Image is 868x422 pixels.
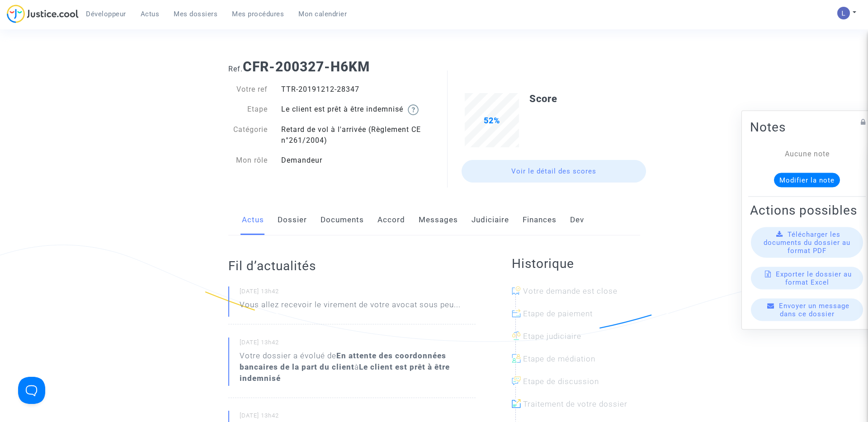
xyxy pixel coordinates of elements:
span: Télécharger les documents du dossier au format PDF [764,230,850,255]
a: Développeur [79,7,133,21]
span: Mes procédures [232,10,284,18]
iframe: Help Scout Beacon - Open [18,377,45,404]
a: Judiciaire [472,205,509,235]
b: Le client est prêt à être indemnisé [240,362,450,383]
img: jc-logo.svg [7,5,79,23]
div: TTR-20191212-28347 [274,84,434,95]
h2: Notes [750,119,864,135]
b: CFR-200327-H6KM [243,59,370,75]
h2: Actions possibles [750,202,864,218]
b: En attente des coordonnées bancaires de la part du client [240,351,446,371]
span: Envoyer un message dans ce dossier [779,302,849,318]
h2: Fil d’actualités [228,258,476,274]
div: Aucune note [764,149,850,159]
a: Mon calendrier [291,7,354,21]
div: Etape [222,104,275,115]
a: Dossier [278,205,307,235]
a: Mes procédures [225,7,291,21]
span: Mon calendrier [298,10,347,18]
img: AATXAJzI13CaqkJmx-MOQUbNyDE09GJ9dorwRvFSQZdH=s96-c [837,7,850,19]
button: Modifier la note [774,173,840,188]
a: Messages [419,205,458,235]
span: Exporter le dossier au format Excel [776,270,852,286]
div: Le client est prêt à être indemnisé [274,104,434,115]
div: Catégorie [222,124,275,146]
a: Dev [570,205,584,235]
span: Votre demande est close [523,286,618,295]
a: Mes dossiers [166,7,225,21]
p: Vous allez recevoir le virement de votre avocat sous peu... [240,299,461,315]
small: [DATE] 13h42 [240,287,476,299]
span: 52% [484,116,500,125]
span: Développeur [86,10,126,18]
small: [DATE] 13h42 [240,338,476,350]
div: Votre ref [222,84,275,95]
a: Actus [133,7,167,21]
span: Mes dossiers [174,10,217,18]
img: help.svg [408,104,419,115]
span: Actus [141,10,160,18]
div: Retard de vol à l'arrivée (Règlement CE n°261/2004) [274,124,434,146]
span: Ref. [228,65,243,73]
div: Demandeur [274,155,434,166]
a: Finances [523,205,557,235]
div: Votre dossier a évolué de à [240,350,476,384]
a: Actus [242,205,264,235]
b: Score [529,93,557,104]
a: Voir le détail des scores [462,160,646,183]
h2: Historique [512,256,640,272]
div: Mon rôle [222,155,275,166]
a: Accord [377,205,405,235]
a: Documents [321,205,364,235]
